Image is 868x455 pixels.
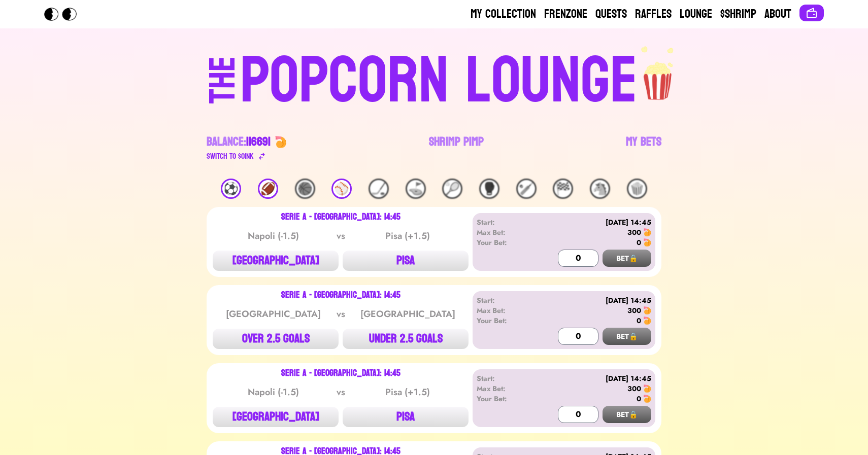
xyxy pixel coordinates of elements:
a: Shrimp Pimp [429,134,484,162]
a: Quests [595,6,627,22]
button: OVER 2.5 GOALS [213,329,339,349]
button: BET🔒 [603,250,651,267]
div: Start: [477,373,535,383]
button: UNDER 2.5 GOALS [343,329,469,349]
a: Lounge [680,6,712,22]
div: ⛳️ [406,179,426,199]
div: 🏁 [553,179,573,199]
div: Max Bet: [477,227,535,237]
button: BET🔒 [603,406,651,423]
img: 🍤 [643,228,651,236]
div: 🏏 [516,179,537,199]
div: Max Bet: [477,383,535,394]
div: ⚽️ [221,179,241,199]
div: [DATE] 14:45 [535,373,651,383]
div: 0 [637,316,641,326]
div: Your Bet: [477,316,535,326]
div: POPCORN LOUNGE [240,49,638,114]
div: 🐴 [590,179,610,199]
button: PISA [343,251,469,271]
div: Start: [477,217,535,227]
img: popcorn [638,45,679,101]
div: vs [335,229,347,243]
div: 🏀 [295,179,315,199]
div: THE [205,56,241,124]
div: Pisa (+1.5) [356,385,459,399]
a: $Shrimp [720,6,756,22]
span: 116691 [246,131,271,153]
div: Serie A - [GEOGRAPHIC_DATA]: 14:45 [281,291,400,299]
div: 0 [637,237,641,248]
div: ⚾️ [331,179,352,199]
div: 🎾 [442,179,462,199]
a: About [764,6,791,22]
button: PISA [343,407,469,427]
a: Frenzone [544,6,587,22]
div: Serie A - [GEOGRAPHIC_DATA]: 14:45 [281,369,400,377]
div: Your Bet: [477,237,535,248]
div: Pisa (+1.5) [356,229,459,243]
div: [DATE] 14:45 [535,295,651,305]
a: Raffles [635,6,672,22]
div: [GEOGRAPHIC_DATA] [222,307,325,321]
a: THEPOPCORN LOUNGEpopcorn [121,45,747,114]
div: 🍿 [627,179,647,199]
div: 🏒 [369,179,389,199]
a: My Bets [626,134,661,162]
div: 300 [627,227,641,237]
div: Max Bet: [477,305,535,316]
button: [GEOGRAPHIC_DATA] [213,407,339,427]
button: [GEOGRAPHIC_DATA] [213,251,339,271]
img: 🍤 [643,395,651,403]
div: Serie A - [GEOGRAPHIC_DATA]: 14:45 [281,213,400,221]
img: 🍤 [643,238,651,247]
div: Napoli (-1.5) [222,385,325,399]
div: [DATE] 14:45 [535,217,651,227]
div: 300 [627,305,641,316]
div: Balance: [207,134,271,150]
div: 300 [627,383,641,394]
img: 🍤 [643,317,651,325]
img: 🍤 [275,136,287,148]
div: Napoli (-1.5) [222,229,325,243]
img: 🍤 [643,384,651,393]
img: Popcorn [44,8,85,21]
div: Your Bet: [477,394,535,404]
div: 🥊 [479,179,499,199]
div: 🏈 [258,179,278,199]
div: vs [335,385,347,399]
div: vs [335,307,347,321]
div: 0 [637,394,641,404]
img: 🍤 [643,306,651,314]
div: [GEOGRAPHIC_DATA] [356,307,459,321]
div: Switch to $ OINK [207,150,254,162]
button: BET🔒 [603,328,651,345]
img: Connect wallet [806,7,818,19]
a: My Collection [471,6,536,22]
div: Start: [477,295,535,305]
